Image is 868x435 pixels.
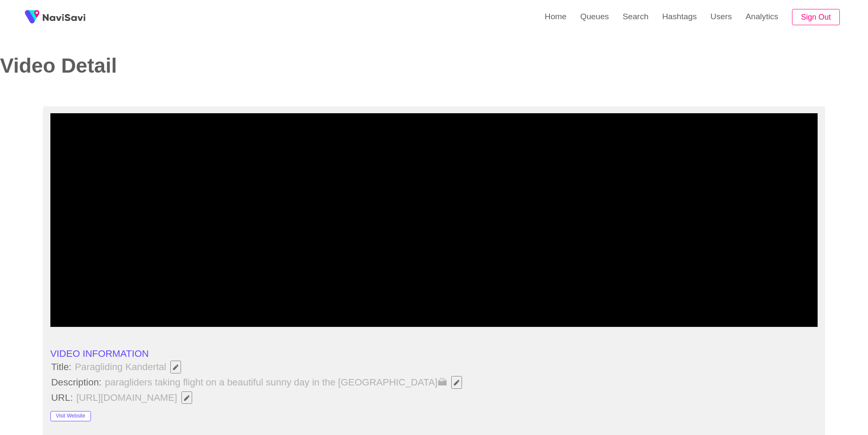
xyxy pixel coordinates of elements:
img: fireSpot [21,6,43,28]
span: Title: [50,362,73,373]
span: Edit Field [453,380,460,385]
li: VIDEO INFORMATION [50,348,818,359]
span: Paragliding Kandertal [74,360,186,374]
button: Visit Website [50,411,91,421]
button: Edit Field [451,376,462,389]
button: Edit Field [181,391,192,404]
button: Edit Field [170,361,181,373]
span: paragliders taking flight on a beautiful sunny day in the [GEOGRAPHIC_DATA]🏔 [104,375,467,390]
button: Sign Out [792,9,840,26]
img: fireSpot [43,13,85,21]
span: Description: [50,377,102,388]
span: URL: [50,392,74,403]
span: Edit Field [172,364,179,370]
span: [URL][DOMAIN_NAME] [76,391,197,405]
span: Edit Field [183,395,190,401]
a: Visit Website [50,409,91,420]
